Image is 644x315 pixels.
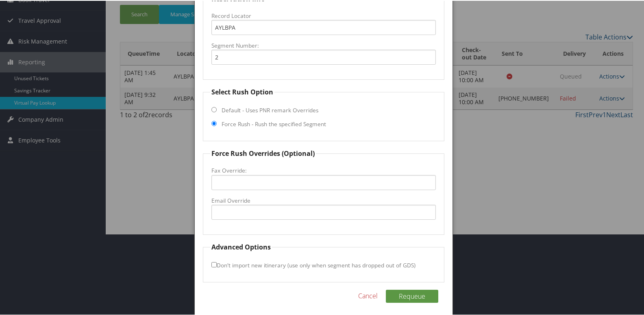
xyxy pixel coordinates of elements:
[211,261,217,267] input: Don't import new itinerary (use only when segment has dropped out of GDS)
[358,290,378,300] a: Cancel
[211,196,436,204] label: Email Override
[210,148,316,157] legend: Force Rush Overrides (Optional)
[210,241,272,251] legend: Advanced Options
[211,166,436,174] label: Fax Override:
[211,257,416,272] label: Don't import new itinerary (use only when segment has dropped out of GDS)
[211,41,436,49] label: Segment Number:
[211,11,436,19] label: Record Locator
[222,119,326,127] label: Force Rush - Rush the specified Segment
[210,86,274,96] legend: Select Rush Option
[386,289,438,302] button: Requeue
[222,105,318,114] label: Default - Uses PNR remark Overrides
